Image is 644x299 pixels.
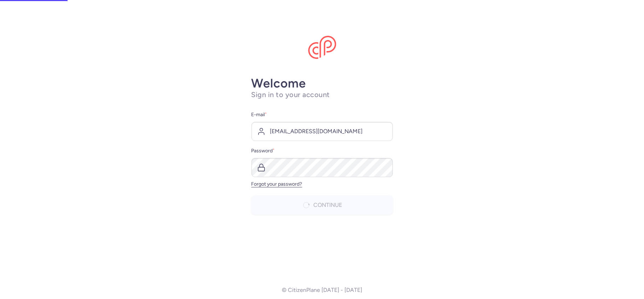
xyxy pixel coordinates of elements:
[251,181,302,187] a: Forgot your password?
[308,36,336,59] img: CitizenPlane logo
[251,122,393,141] input: user@example.com
[251,196,393,215] button: Continue
[282,287,362,293] p: © CitizenPlane [DATE] - [DATE]
[251,90,393,99] h1: Sign in to your account
[313,202,342,208] span: Continue
[251,111,393,119] label: E-mail
[251,147,393,155] label: Password
[251,76,306,91] strong: Welcome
